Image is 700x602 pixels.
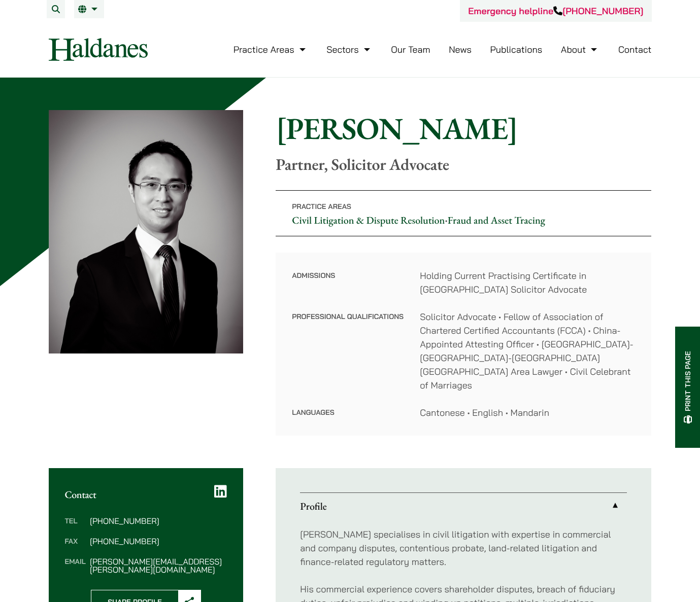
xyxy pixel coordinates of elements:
[448,214,545,227] a: Fraud and Asset Tracing
[65,517,86,537] dt: Tel
[300,527,627,569] p: [PERSON_NAME] specialises in civil litigation with expertise in commercial and company disputes, ...
[618,44,652,55] a: Contact
[90,517,227,525] dd: [PHONE_NUMBER]
[276,190,651,236] p: •
[276,110,651,147] h1: [PERSON_NAME]
[234,44,308,55] a: Practice Areas
[292,406,404,419] dt: Languages
[65,488,227,501] h2: Contact
[292,269,404,310] dt: Admissions
[78,5,100,13] a: EN
[391,44,430,55] a: Our Team
[292,310,404,406] dt: Professional Qualifications
[490,44,543,55] a: Publications
[561,44,599,55] a: About
[468,5,643,17] a: Emergency helpline[PHONE_NUMBER]
[420,269,635,296] dd: Holding Current Practising Certificate in [GEOGRAPHIC_DATA] Solicitor Advocate
[276,155,651,174] p: Partner, Solicitor Advocate
[214,484,227,499] a: LinkedIn
[90,557,227,574] dd: [PERSON_NAME][EMAIL_ADDRESS][PERSON_NAME][DOMAIN_NAME]
[292,214,445,227] a: Civil Litigation & Dispute Resolution
[49,38,148,61] img: Logo of Haldanes
[292,202,351,211] span: Practice Areas
[420,406,635,419] dd: Cantonese • English • Mandarin
[65,537,86,557] dt: Fax
[326,44,372,55] a: Sectors
[420,310,635,392] dd: Solicitor Advocate • Fellow of Association of Chartered Certified Accountants (FCCA) • China-Appo...
[300,493,627,519] a: Profile
[65,557,86,574] dt: Email
[449,44,472,55] a: News
[90,537,227,545] dd: [PHONE_NUMBER]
